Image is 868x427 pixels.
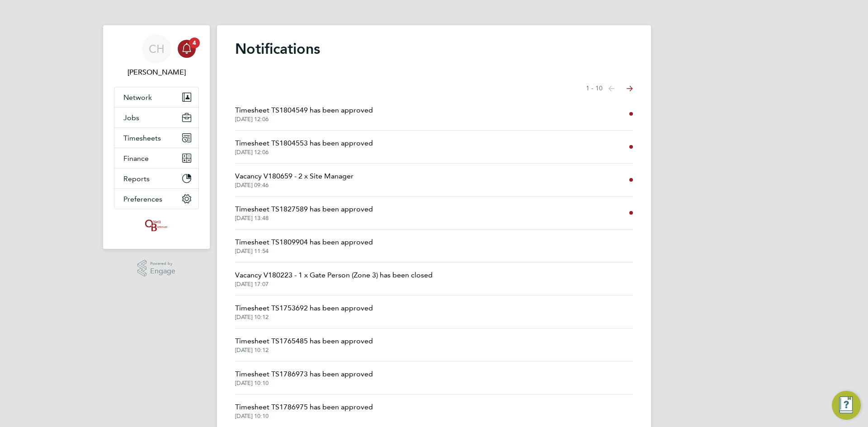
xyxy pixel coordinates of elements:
[235,182,354,189] span: [DATE] 09:46
[143,218,170,233] img: oneillandbrennan-logo-retina.png
[114,189,198,209] button: Preferences
[114,87,198,107] button: Network
[235,336,373,347] span: Timesheet TS1765485 has been approved
[235,149,373,156] span: [DATE] 12:06
[235,270,433,288] a: Vacancy V180223 - 1 x Gate Person (Zone 3) has been closed[DATE] 17:07
[114,67,199,78] span: Ciaran Hoey
[149,43,165,55] span: CH
[235,204,373,222] a: Timesheet TS1827589 has been approved[DATE] 13:48
[235,270,433,281] span: Vacancy V180223 - 1 x Gate Person (Zone 3) has been closed
[123,195,162,203] span: Preferences
[235,171,354,182] span: Vacancy V180659 - 2 x Site Manager
[235,105,373,123] a: Timesheet TS1804549 has been approved[DATE] 12:06
[235,347,373,354] span: [DATE] 10:12
[150,260,175,267] span: Powered by
[586,84,603,93] span: 1 - 10
[586,80,633,98] nav: Select page of notifications list
[235,248,373,255] span: [DATE] 11:54
[235,105,373,116] span: Timesheet TS1804549 has been approved
[235,281,433,288] span: [DATE] 17:07
[235,413,373,420] span: [DATE] 10:10
[123,174,150,183] span: Reports
[137,260,176,277] a: Powered byEngage
[123,113,139,122] span: Jobs
[123,154,149,163] span: Finance
[235,303,373,314] span: Timesheet TS1753692 has been approved
[235,237,373,255] a: Timesheet TS1809904 has been approved[DATE] 11:54
[235,303,373,321] a: Timesheet TS1753692 has been approved[DATE] 10:12
[235,237,373,248] span: Timesheet TS1809904 has been approved
[103,25,210,249] nav: Main navigation
[114,169,198,188] button: Reports
[235,138,373,156] a: Timesheet TS1804553 has been approved[DATE] 12:06
[189,38,200,48] span: 4
[114,148,198,168] button: Finance
[150,267,175,275] span: Engage
[235,336,373,354] a: Timesheet TS1765485 has been approved[DATE] 10:12
[235,369,373,380] span: Timesheet TS1786973 has been approved
[235,380,373,387] span: [DATE] 10:10
[114,218,199,233] a: Go to home page
[114,108,198,127] button: Jobs
[178,34,196,63] a: 4
[235,402,373,413] span: Timesheet TS1786975 has been approved
[114,34,199,78] a: CH[PERSON_NAME]
[123,134,161,142] span: Timesheets
[123,93,152,102] span: Network
[235,138,373,149] span: Timesheet TS1804553 has been approved
[235,215,373,222] span: [DATE] 13:48
[235,204,373,215] span: Timesheet TS1827589 has been approved
[832,391,861,420] button: Engage Resource Center
[235,171,354,189] a: Vacancy V180659 - 2 x Site Manager[DATE] 09:46
[235,40,633,58] h1: Notifications
[235,314,373,321] span: [DATE] 10:12
[235,369,373,387] a: Timesheet TS1786973 has been approved[DATE] 10:10
[235,116,373,123] span: [DATE] 12:06
[114,128,198,148] button: Timesheets
[235,402,373,420] a: Timesheet TS1786975 has been approved[DATE] 10:10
